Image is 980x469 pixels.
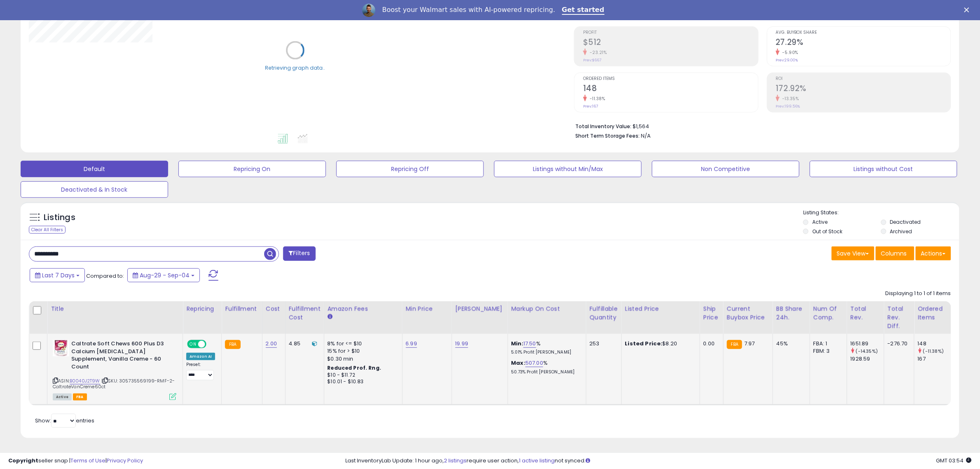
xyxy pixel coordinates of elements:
div: Num of Comp. [814,305,844,322]
span: Profit [583,30,758,35]
span: Columns [881,249,907,258]
div: $0.30 min [328,355,396,363]
div: Ordered Items [918,305,948,322]
div: Close [964,7,973,12]
div: $8.20 [625,340,694,347]
button: Save View [832,246,874,260]
div: FBM: 3 [814,347,841,355]
b: Caltrate Soft Chews 600 Plus D3 Calcium [MEDICAL_DATA] Supplement, Vanilla Creme - 60 Count [71,340,171,373]
div: 1651.89 [851,340,884,347]
small: -11.38% [587,96,605,102]
div: Ship Price [703,305,720,322]
div: Preset: [186,362,215,380]
small: (-14.35%) [856,348,878,354]
div: $10.01 - $10.83 [328,378,396,385]
a: Get started [562,6,605,15]
a: 17.50 [523,340,536,348]
h2: 172.92% [776,84,951,95]
div: Fulfillment Cost [289,305,321,322]
div: 0.00 [703,340,717,347]
div: Min Price [406,305,448,313]
div: seller snap | | [8,457,143,465]
small: Prev: 167 [583,104,598,109]
div: Clear All Filters [29,226,66,234]
small: (-11.38%) [923,348,944,354]
a: 2 listings [444,457,467,464]
strong: Copyright [8,457,38,464]
span: ROI [776,77,951,81]
small: Prev: $667 [583,58,601,63]
small: -23.21% [587,49,607,56]
small: -5.90% [780,49,799,56]
div: 148 [918,340,951,347]
div: Listed Price [625,305,696,313]
div: Last InventoryLab Update: 1 hour ago, require user action, not synced. [345,457,972,465]
a: 6.99 [406,340,417,348]
p: 5.01% Profit [PERSON_NAME] [511,349,580,355]
div: 253 [590,340,615,347]
button: Non Competitive [652,161,799,177]
a: 1 active listing [519,457,555,464]
div: Total Rev. [851,305,881,322]
div: Displaying 1 to 1 of 1 items [886,290,951,298]
button: Repricing On [178,161,326,177]
small: FBA [225,340,240,349]
span: Aug-29 - Sep-04 [140,271,190,279]
label: Out of Stock [812,228,842,235]
a: Terms of Use [70,457,106,464]
div: ASIN: [53,340,176,399]
label: Archived [890,228,912,235]
div: Boost your Walmart sales with AI-powered repricing. [382,6,555,14]
div: Current Buybox Price [727,305,769,322]
img: 51qHdhEGD+L._SL40_.jpg [53,340,69,356]
b: Listed Price: [625,340,663,347]
p: 50.73% Profit [PERSON_NAME] [511,369,580,375]
button: Filters [283,246,315,261]
div: Amazon AI [186,353,215,360]
span: 2025-09-12 03:54 GMT [936,457,972,464]
div: % [511,340,580,355]
button: Deactivated & In Stock [21,181,168,198]
div: Cost [266,305,282,313]
li: $1,564 [575,121,945,131]
button: Default [21,161,168,177]
div: 45% [776,340,804,347]
div: Markup on Cost [511,305,583,313]
span: FBA [73,394,87,401]
span: Last 7 Days [42,271,75,279]
span: Avg. Buybox Share [776,30,951,35]
b: Max: [511,359,526,367]
small: Prev: 199.56% [776,104,800,109]
a: 507.00 [525,359,543,367]
span: Ordered Items [583,77,758,81]
div: Retrieving graph data.. [265,64,326,72]
span: 7.97 [744,340,755,347]
h2: $512 [583,38,758,49]
div: Amazon Fees [328,305,399,313]
small: -13.35% [780,96,799,102]
b: Reduced Prof. Rng. [328,364,382,371]
b: Total Inventory Value: [575,123,631,130]
div: Fulfillment [225,305,258,313]
span: Compared to: [86,272,124,280]
button: Actions [916,246,951,260]
span: | SKU: 305735569199-RMF-2-CaltrateVanCreme60ct [53,378,175,390]
span: Show: entries [35,417,94,424]
a: B0040J2T9W [70,378,100,385]
button: Aug-29 - Sep-04 [127,268,200,282]
b: Min: [511,340,524,347]
div: % [511,359,580,375]
button: Last 7 Days [30,268,85,282]
div: Fulfillable Quantity [590,305,618,322]
p: Listing States: [803,209,959,217]
img: Profile image for Adrian [362,4,375,17]
h5: Listings [44,212,75,223]
button: Columns [876,246,914,260]
div: 15% for > $10 [328,347,396,355]
button: Repricing Off [336,161,484,177]
a: Privacy Policy [107,457,143,464]
h2: 148 [583,84,758,95]
a: 2.00 [266,340,277,348]
div: Total Rev. Diff. [888,305,911,331]
label: Active [812,218,828,225]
